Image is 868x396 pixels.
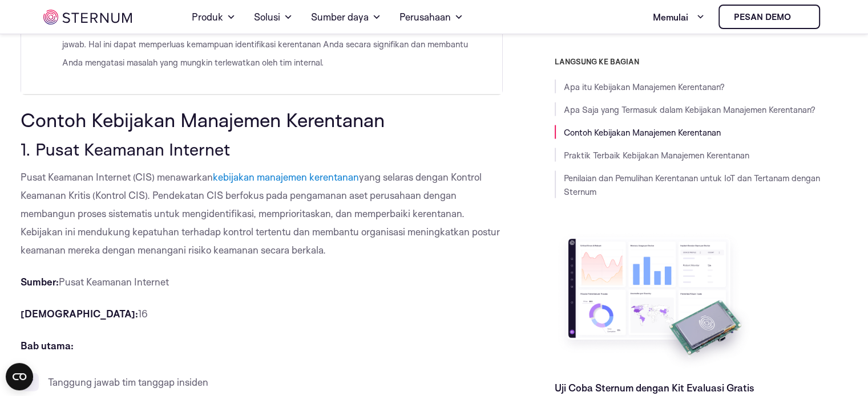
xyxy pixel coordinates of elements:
[311,11,369,23] font: Sumber daya
[555,382,754,394] a: Uji Coba Sternum dengan Kit Evaluasi Gratis
[21,171,213,183] font: Pusat Keamanan Internet (CIS) menawarkan
[399,11,451,23] font: Perusahaan
[48,376,208,388] font: Tanggung jawab tim tanggap insiden
[59,276,169,288] font: Pusat Keamanan Internet
[653,6,705,28] a: Memulai
[555,57,639,66] font: LANGSUNG KE BAGIAN
[796,13,805,22] img: tulang dada iot
[21,308,138,320] font: [DEMOGRAPHIC_DATA]:
[192,11,223,23] font: Produk
[564,150,749,161] a: Praktik Terbaik Kebijakan Manajemen Kerentanan
[21,108,385,132] font: Contoh Kebijakan Manajemen Kerentanan
[564,173,820,197] a: Penilaian dan Pemulihan Kerentanan untuk IoT dan Tertanam dengan Sternum
[653,11,688,23] font: Memulai
[564,104,815,115] a: Apa Saja yang Termasuk dalam Kebijakan Manajemen Kerentanan?
[564,81,725,92] a: Apa itu Kebijakan Manajemen Kerentanan?
[21,340,74,352] font: Bab utama:
[734,11,791,22] font: Pesan demo
[21,276,59,288] font: Sumber:
[138,308,148,320] font: 16
[21,171,500,256] font: yang selaras dengan Kontrol Keamanan Kritis (Kontrol CIS). Pendekatan CIS berfokus pada pengamana...
[62,2,473,68] font: Tetapkan program pengungkapan kerentanan formal yang memungkinkan peneliti keamanan eksternal mel...
[564,127,721,138] a: Contoh Kebijakan Manajemen Kerentanan
[213,171,359,183] a: kebijakan manajemen kerentanan
[21,138,230,160] font: 1. Pusat Keamanan Internet
[555,230,754,372] img: Uji Coba Sternum dengan Kit Evaluasi Gratis
[718,5,820,29] a: Pesan demo
[6,363,33,390] button: Open CMP widget
[254,11,280,23] font: Solusi
[43,10,132,25] img: tulang dada iot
